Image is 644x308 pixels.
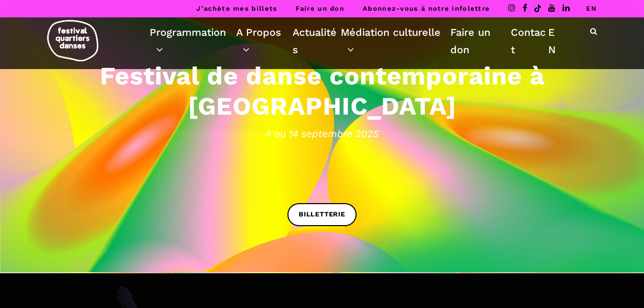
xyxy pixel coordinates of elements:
[47,20,98,61] img: logo-fqd-med
[287,203,357,226] a: BILLETTERIE
[511,24,548,58] a: Contact
[10,126,634,141] span: 4 au 14 septembre 2025
[236,24,293,58] a: A Propos
[10,61,634,121] h3: Festival de danse contemporaine à [GEOGRAPHIC_DATA]
[296,5,344,12] a: Faire un don
[363,5,490,12] a: Abonnez-vous à notre infolettre
[196,5,277,12] a: J’achète mes billets
[548,24,562,58] a: EN
[150,24,236,58] a: Programmation
[341,24,450,58] a: Médiation culturelle
[293,24,341,58] a: Actualités
[299,209,345,220] span: BILLETTERIE
[450,24,511,58] a: Faire un don
[586,5,597,12] a: EN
